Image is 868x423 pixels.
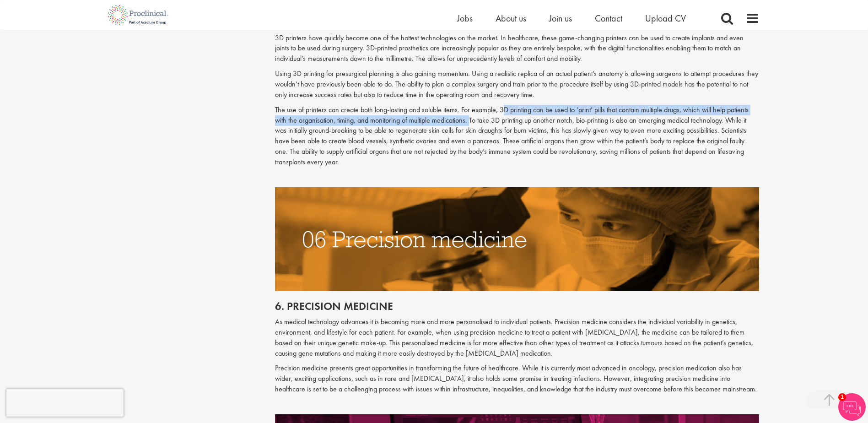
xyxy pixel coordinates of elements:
img: Chatbot [838,393,866,421]
p: Using 3D printing for presurgical planning is also gaining momentum. Using a realistic replica of... [275,69,759,100]
a: Contact [595,12,622,24]
p: The use of printers can create both long-lasting and soluble items. For example, 3D printing can ... [275,105,759,168]
span: 1 [838,393,846,401]
a: About us [496,12,526,24]
iframe: reCAPTCHA [6,389,124,417]
p: As medical technology advances it is becoming more and more personalised to individual patients. ... [275,317,759,358]
a: Upload CV [645,12,686,24]
a: Join us [549,12,572,24]
p: 3D printers have quickly become one of the hottest technologies on the market. In healthcare, the... [275,33,759,65]
p: Precision medicine presents great opportunities in transforming the future of healthcare. While i... [275,363,759,395]
a: Jobs [457,12,473,24]
h2: 6. Precision medicine [275,300,759,312]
